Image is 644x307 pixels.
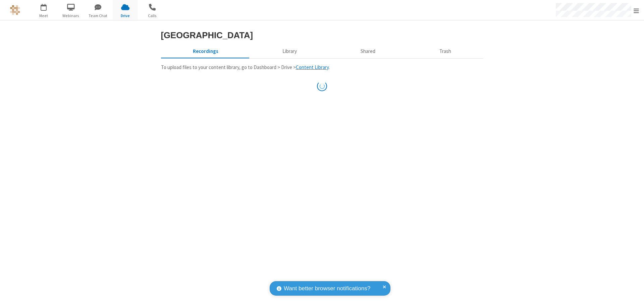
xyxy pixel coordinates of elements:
p: To upload files to your content library, go to Dashboard > Drive > . [161,64,483,71]
span: Team Chat [86,13,111,19]
a: Content Library [296,64,329,70]
span: Want better browser notifications? [284,284,370,293]
button: Trash [408,45,483,58]
span: Webinars [58,13,84,19]
button: Content library [250,45,329,58]
button: Recorded meetings [161,45,251,58]
span: Calls [140,13,165,19]
h3: [GEOGRAPHIC_DATA] [161,30,483,40]
span: Drive [113,13,138,19]
span: Meet [31,13,56,19]
button: Shared during meetings [329,45,408,58]
img: QA Selenium DO NOT DELETE OR CHANGE [10,5,20,15]
iframe: Chat [627,290,639,302]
